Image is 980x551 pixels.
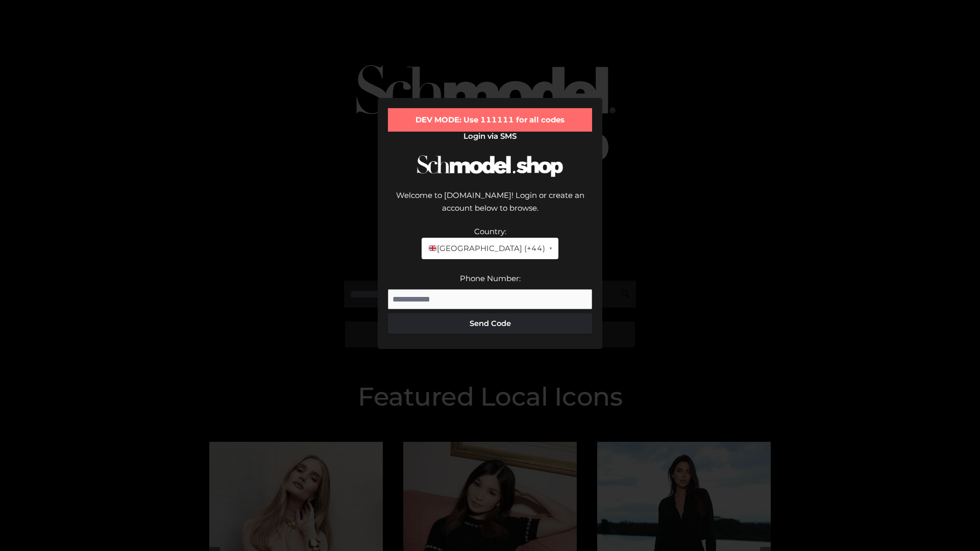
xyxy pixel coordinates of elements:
label: Country: [474,227,506,236]
h2: Login via SMS [388,132,592,141]
span: [GEOGRAPHIC_DATA] (+44) [428,242,545,255]
button: Send Code [388,313,592,334]
img: 🇬🇧 [429,244,436,252]
div: DEV MODE: Use 111111 for all codes [388,108,592,132]
div: Welcome to [DOMAIN_NAME]! Login or create an account below to browse. [388,189,592,225]
img: Schmodel Logo [413,146,567,186]
label: Phone Number: [460,273,521,283]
